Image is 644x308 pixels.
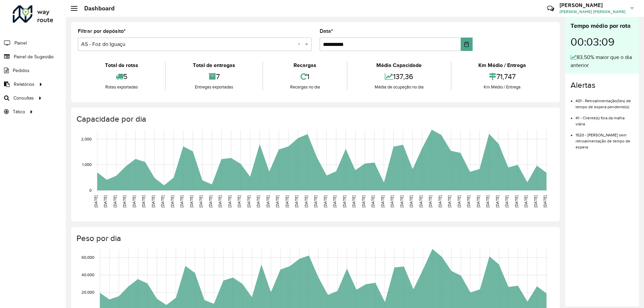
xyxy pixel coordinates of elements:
[170,195,174,207] text: [DATE]
[199,195,203,207] text: [DATE]
[132,195,136,207] text: [DATE]
[332,195,337,207] text: [DATE]
[227,195,232,207] text: [DATE]
[77,5,115,12] h2: Dashboard
[13,67,30,74] span: Pedidos
[476,195,480,207] text: [DATE]
[151,195,155,207] text: [DATE]
[265,84,345,90] div: Recargas no dia
[82,273,94,277] text: 40,000
[524,195,528,207] text: [DATE]
[313,195,318,207] text: [DATE]
[349,84,449,90] div: Média de ocupação no dia
[453,61,551,69] div: Km Médio / Entrega
[576,110,634,127] li: 41 - Cliente(s) fora da malha viária
[485,195,490,207] text: [DATE]
[167,61,260,69] div: Total de entregas
[179,195,184,207] text: [DATE]
[304,195,308,207] text: [DATE]
[13,95,34,102] span: Consultas
[428,195,432,207] text: [DATE]
[82,255,94,260] text: 60,000
[543,195,547,207] text: [DATE]
[122,195,126,207] text: [DATE]
[559,2,626,8] h3: [PERSON_NAME]
[323,195,327,207] text: [DATE]
[218,195,222,207] text: [DATE]
[371,195,375,207] text: [DATE]
[514,195,519,207] text: [DATE]
[247,195,251,207] text: [DATE]
[495,195,499,207] text: [DATE]
[576,127,634,150] li: 1520 - [PERSON_NAME] sem retroalimentação de tempo de espera
[571,30,634,53] div: 00:03:09
[160,195,165,207] text: [DATE]
[419,195,423,207] text: [DATE]
[14,40,27,47] span: Painel
[113,195,117,207] text: [DATE]
[13,108,25,115] span: Tático
[256,195,260,207] text: [DATE]
[559,9,626,15] span: [PERSON_NAME] [PERSON_NAME]
[208,195,213,207] text: [DATE]
[453,69,551,84] div: 71,747
[457,195,461,207] text: [DATE]
[275,195,279,207] text: [DATE]
[533,195,538,207] text: [DATE]
[14,53,54,60] span: Painel de Sugestão
[576,93,634,110] li: 401 - Retroalimentação(ões) de tempo de espera pendente(s)
[461,38,473,51] button: Choose Date
[409,195,413,207] text: [DATE]
[349,61,449,69] div: Média Capacidade
[571,53,634,69] div: 83,50% maior que o dia anterior
[342,195,346,207] text: [DATE]
[294,195,299,207] text: [DATE]
[167,84,260,90] div: Entregas exportadas
[285,195,289,207] text: [DATE]
[82,163,92,167] text: 1,000
[237,195,241,207] text: [DATE]
[571,21,634,30] div: Tempo médio por rota
[399,195,404,207] text: [DATE]
[298,40,303,48] span: Clear all
[89,188,92,192] text: 0
[447,195,451,207] text: [DATE]
[81,137,92,141] text: 2,000
[79,69,163,84] div: 5
[438,195,442,207] text: [DATE]
[571,80,634,90] h4: Alertas
[103,195,107,207] text: [DATE]
[504,195,509,207] text: [DATE]
[76,114,553,124] h4: Capacidade por dia
[189,195,194,207] text: [DATE]
[361,195,366,207] text: [DATE]
[167,69,260,84] div: 7
[94,195,98,207] text: [DATE]
[14,81,35,88] span: Relatórios
[79,61,163,69] div: Total de rotas
[265,61,345,69] div: Recargas
[453,84,551,90] div: Km Médio / Entrega
[390,195,394,207] text: [DATE]
[349,69,449,84] div: 137,36
[141,195,146,207] text: [DATE]
[76,234,553,243] h4: Peso por dia
[352,195,356,207] text: [DATE]
[466,195,471,207] text: [DATE]
[380,195,385,207] text: [DATE]
[78,27,126,35] label: Filtrar por depósito
[79,84,163,90] div: Rotas exportadas
[266,195,270,207] text: [DATE]
[82,290,94,294] text: 20,000
[320,27,333,35] label: Data
[265,69,345,84] div: 1
[543,1,558,16] a: Contato Rápido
